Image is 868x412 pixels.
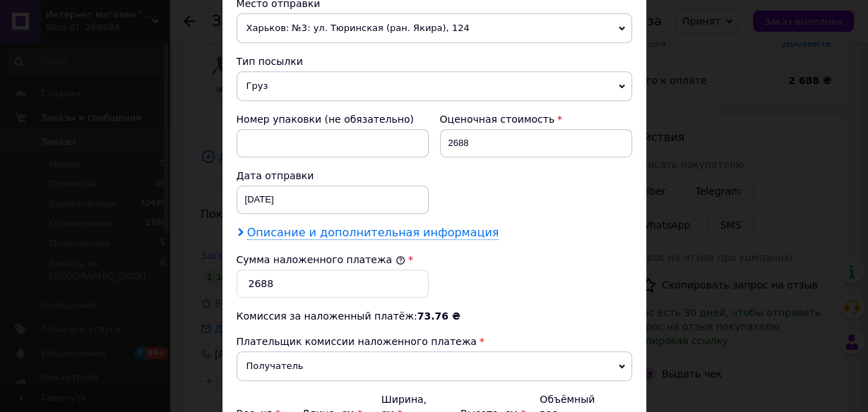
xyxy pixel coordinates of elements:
span: 73.76 ₴ [417,310,460,322]
label: Сумма наложенного платежа [237,254,405,265]
span: Плательщик комиссии наложенного платежа [237,336,477,347]
span: Харьков: №3: ул. Тюринская (ран. Якира), 124 [237,13,632,43]
div: Оценочная стоимость [440,112,632,126]
span: Груз [237,71,632,101]
div: Дата отправки [237,169,429,183]
span: Получатель [237,351,632,381]
div: Номер упаковки (не обязательно) [237,112,429,126]
span: Описание и дополнительная информация [247,226,499,240]
span: Тип посылки [237,56,303,67]
div: Комиссия за наложенный платёж: [237,309,632,323]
